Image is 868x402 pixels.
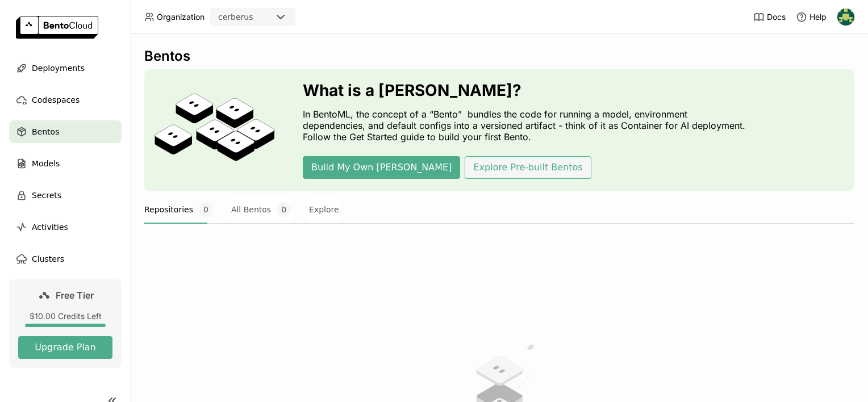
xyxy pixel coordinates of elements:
span: 0 [277,202,291,217]
span: Codespaces [32,93,80,107]
img: logo [16,16,98,39]
img: cover onboarding [153,93,276,167]
span: Organization [157,12,205,22]
span: Clusters [32,252,64,266]
span: Help [809,12,827,22]
p: In BentoML, the concept of a “Bento” bundles the code for running a model, environment dependenci... [303,108,752,143]
button: Upgrade Plan [18,336,112,359]
button: Repositories [144,195,213,224]
a: Secrets [9,184,122,207]
span: Docs [767,12,786,22]
div: $10.00 Credits Left [18,311,112,321]
span: Activities [32,220,68,234]
h3: What is a [PERSON_NAME]? [303,81,752,99]
span: 0 [199,202,213,217]
a: Clusters [9,248,122,270]
input: Selected cerberus. [254,12,256,23]
button: All Bentos [231,195,291,224]
span: Secrets [32,189,61,202]
a: Codespaces [9,89,122,111]
a: Bentos [9,120,122,143]
button: Explore [309,195,339,224]
span: Deployments [32,61,85,75]
div: Help [796,11,827,23]
div: cerberus [218,11,253,23]
button: Build My Own [PERSON_NAME] [303,156,460,179]
a: Deployments [9,57,122,79]
a: Activities [9,216,122,238]
img: Joao Pedro Salgado Cunha [837,9,854,26]
a: Models [9,152,122,175]
a: Free Tier$10.00 Credits LeftUpgrade Plan [9,279,122,368]
button: Explore Pre-built Bentos [465,156,591,179]
div: Bentos [144,48,854,65]
span: Free Tier [56,290,94,301]
span: Models [32,157,60,170]
span: Bentos [32,125,59,139]
a: Docs [753,11,786,23]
